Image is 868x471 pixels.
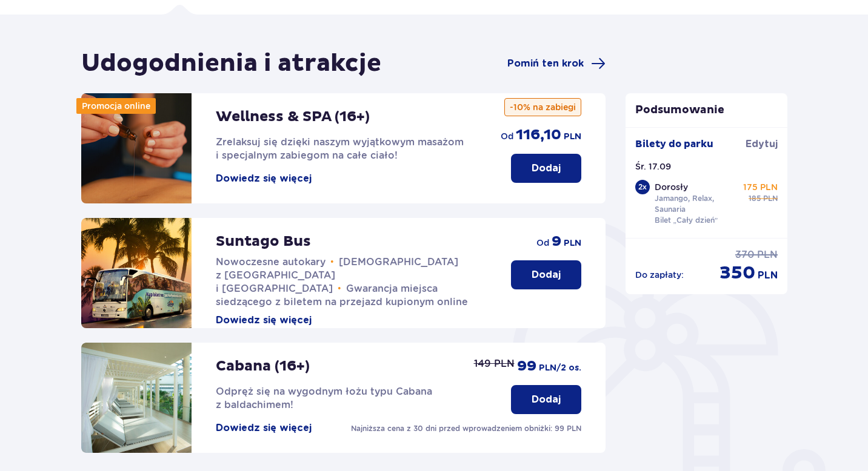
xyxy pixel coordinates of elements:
[635,160,671,173] p: Śr. 17.09
[532,162,561,175] p: Dodaj
[655,193,738,215] p: Jamango, Relax, Saunaria
[749,193,761,204] p: 185
[517,357,536,375] p: 99
[81,48,381,79] h1: Udogodnienia i atrakcje
[757,248,778,262] p: PLN
[216,232,311,251] p: Suntago Bus
[552,232,561,251] p: 9
[216,172,312,185] button: Dowiedz się więcej
[635,269,684,281] p: Do zapłaty :
[626,103,788,117] p: Podsumowanie
[564,131,581,143] p: PLN
[216,136,464,161] span: Zrelaksuj się dzięki naszym wyjątkowym masażom i specjalnym zabiegom na całe ciało!
[81,218,192,328] img: attraction
[511,385,581,414] button: Dodaj
[763,193,778,204] p: PLN
[655,181,688,193] p: Dorosły
[216,421,312,435] button: Dowiedz się więcej
[81,343,192,453] img: attraction
[507,57,584,70] span: Pomiń ten krok
[532,268,561,282] p: Dodaj
[216,256,458,294] span: [DEMOGRAPHIC_DATA] z [GEOGRAPHIC_DATA] i [GEOGRAPHIC_DATA]
[216,256,326,268] span: Nowoczesne autokary
[216,357,310,375] p: Cabana (16+)
[474,357,515,371] p: 149 PLN
[216,314,312,327] button: Dowiedz się więcej
[330,256,334,268] span: •
[746,137,778,151] a: Edytuj
[719,262,755,285] p: 350
[758,269,778,282] p: PLN
[338,283,341,295] span: •
[501,130,513,142] p: od
[743,181,778,193] p: 175 PLN
[564,237,581,249] p: PLN
[532,393,561,406] p: Dodaj
[216,386,432,410] span: Odpręż się na wygodnym łożu typu Cabana z baldachimem!
[216,108,370,126] p: Wellness & SPA (16+)
[511,154,581,183] button: Dodaj
[76,98,156,114] div: Promocja online
[516,126,561,144] p: 116,10
[81,93,192,203] img: attraction
[536,237,549,249] p: od
[635,180,650,194] div: 2 x
[504,98,581,116] p: -10% na zabiegi
[539,362,581,374] p: PLN /2 os.
[735,248,755,262] p: 370
[507,56,606,71] a: Pomiń ten krok
[655,215,718,226] p: Bilet „Cały dzień”
[511,260,581,289] button: Dodaj
[351,423,581,434] p: Najniższa cena z 30 dni przed wprowadzeniem obniżki: 99 PLN
[635,137,713,151] p: Bilety do parku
